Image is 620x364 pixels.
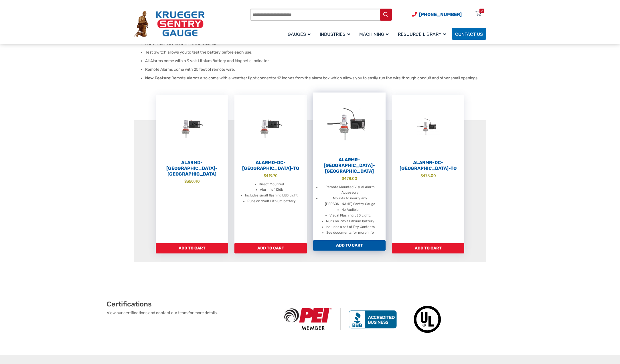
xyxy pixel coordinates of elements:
[392,95,464,243] a: AlarmR-DC-[GEOGRAPHIC_DATA]-TO $478.00
[264,173,278,178] bdi: 419.70
[313,93,386,156] img: AlarmR-DC-FL
[245,193,298,198] li: Includes small flashing LED Light
[264,173,266,178] span: $
[320,196,380,207] li: Mounts to nearly any [PERSON_NAME] Sentry Gauge
[134,11,205,37] img: Krueger Sentry Gauge
[313,157,386,174] h2: AlarmR-[GEOGRAPHIC_DATA]-[GEOGRAPHIC_DATA]
[394,27,452,41] a: Resource Library
[392,243,464,253] a: Add to cart: “AlarmR-DC-FL-TO”
[419,12,462,17] span: [PHONE_NUMBER]
[284,27,316,41] a: Gauges
[326,230,374,236] li: See documents for more info
[145,58,486,64] li: All Alarms come with a 9 volt Lithium Battery and Magnetic Indicator.
[260,187,283,193] li: Alarm is 110db
[156,95,228,158] img: AlarmD-DC-FL
[156,160,228,177] h2: AlarmD-[GEOGRAPHIC_DATA]-[GEOGRAPHIC_DATA]
[329,213,371,219] li: Visual Flashing LED Light.
[452,28,486,40] a: Contact Us
[145,75,486,81] li: Remote Alarms also come with a weather tight connector 12 inches from the alarm box which allows ...
[420,173,423,178] span: $
[392,95,464,158] img: AlarmR-DC-FL-TO
[398,32,446,37] span: Resource Library
[342,176,357,181] bdi: 478.00
[341,207,359,213] li: No Audible
[234,243,307,253] a: Add to cart: “AlarmD-DC-FL-TO”
[455,32,483,37] span: Contact Us
[313,93,386,240] a: AlarmR-[GEOGRAPHIC_DATA]-[GEOGRAPHIC_DATA] $478.00 Remote Mounted Visual Alarm Accessory Mounts t...
[320,32,350,37] span: Industries
[359,32,389,37] span: Machining
[234,95,307,158] img: AlarmD-DC-FL-TO
[356,27,394,41] a: Machining
[342,176,344,181] span: $
[184,179,200,184] bdi: 350.40
[405,300,450,339] img: Underwriters Laboratories
[145,76,171,80] strong: New Feature:
[412,11,462,18] a: Phone Number (920) 434-8860
[320,184,380,196] li: Remote Mounted Visual Alarm Accessory
[392,160,464,171] h2: AlarmR-DC-[GEOGRAPHIC_DATA]-TO
[156,95,228,243] a: AlarmD-[GEOGRAPHIC_DATA]-[GEOGRAPHIC_DATA] $350.40
[107,300,276,308] h2: Certifications
[326,224,375,230] li: Includes a set of Dry Contacts
[276,308,341,330] img: PEI Member
[145,50,486,55] li: Test Switch allows you to test the battery before each use.
[481,9,483,13] div: 0
[247,198,296,204] li: Runs on 9Volt Lithium battery
[288,32,311,37] span: Gauges
[420,173,436,178] bdi: 478.00
[259,182,284,187] li: Direct Mounted
[341,310,405,328] img: BBB
[316,27,356,41] a: Industries
[107,310,276,316] p: View our certifications and contact our team for more details.
[184,179,187,184] span: $
[234,160,307,171] h2: AlarmD-DC-[GEOGRAPHIC_DATA]-TO
[156,243,228,253] a: Add to cart: “AlarmD-DC-FL”
[313,240,386,251] a: Add to cart: “AlarmR-DC-FL”
[234,95,307,243] a: AlarmD-DC-[GEOGRAPHIC_DATA]-TO $419.70 Direct Mounted Alarm is 110db Includes small flashing LED ...
[145,67,486,72] li: Remote Alarms come with 25 feet of remote wire.
[326,219,374,224] li: Runs on 9Volt Lithium battery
